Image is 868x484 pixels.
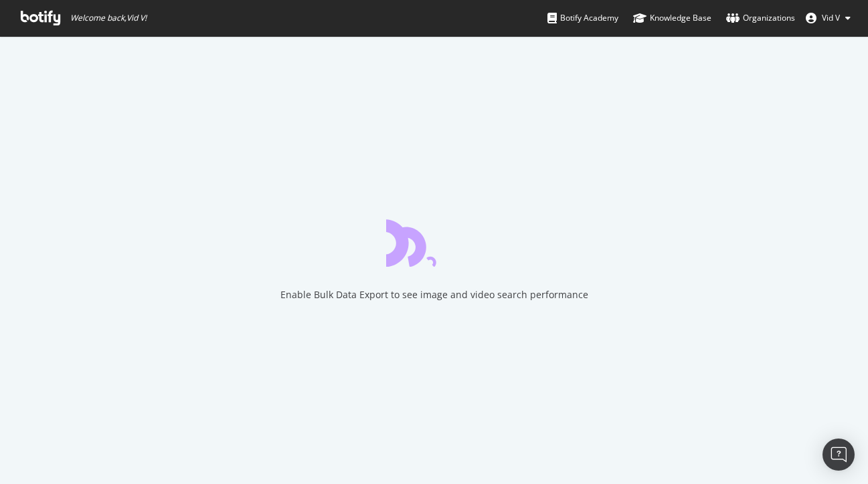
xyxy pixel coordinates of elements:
button: Vid V [795,7,861,29]
div: Open Intercom Messenger [822,439,855,471]
span: Welcome back, Vid V ! [70,13,147,23]
div: animation [386,219,483,267]
div: Enable Bulk Data Export to see image and video search performance [280,288,588,301]
div: Organizations [726,11,795,25]
div: Botify Academy [547,11,618,25]
span: Vid V [822,12,840,23]
div: Knowledge Base [633,11,711,25]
